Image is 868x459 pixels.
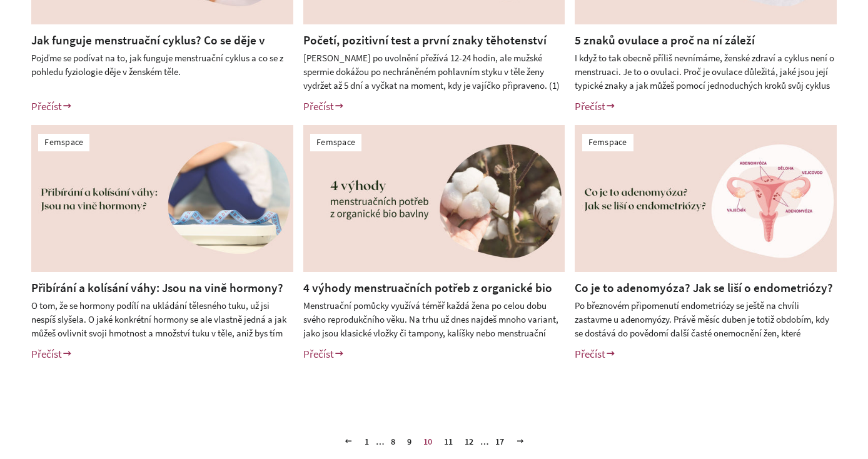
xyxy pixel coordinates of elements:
[402,432,416,451] a: 9
[588,136,627,148] a: Femspace
[303,99,345,113] a: Přečíst
[316,136,355,148] a: Femspace
[303,347,345,361] a: Přečíst
[480,437,488,446] span: …
[303,299,565,340] div: Menstruační pomůcky využívá téměř každá žena po celou dobu svého reprodukčního věku. Na trhu už d...
[360,432,374,451] a: 1
[386,432,400,451] a: 8
[575,347,616,361] a: Přečíst
[44,136,83,148] a: Femspace
[31,347,73,361] a: Přečíst
[575,125,837,272] img: Co je to adenomyóza? Jak se liší o endometriózy?
[31,280,283,295] a: Přibírání a kolísání váhy: Jsou na vině hormony?
[575,280,833,295] a: Co je to adenomyóza? Jak se liší o endometriózy?
[303,51,565,92] div: [PERSON_NAME] po uvolnění přežívá 12-24 hodin, ale mužské spermie dokážou po nechráněném pohlavní...
[31,33,265,64] a: Jak funguje menstruační cyklus? Co se děje v ženském těle?
[303,125,565,272] img: 4 výhody menstruačních potřeb z organické bio bavlny
[31,125,293,272] img: Přibírání a kolísání váhy: Jsou na vině hormony?
[439,432,458,451] a: 11
[376,437,384,446] span: …
[460,432,478,451] a: 12
[303,33,547,48] a: Početí, pozitivní test a první znaky těhotenství
[418,432,437,451] span: 10
[31,299,293,340] div: O tom, že se hormony podílí na ukládání tělesného tuku, už jsi nespíš slyšela. O jaké konkrétní h...
[31,51,293,92] div: Pojďme se podívat na to, jak funguje menstruační cyklus a co se z pohledu fyziologie děje v žensk...
[575,99,616,113] a: Přečíst
[490,432,509,451] a: 17
[575,33,755,48] a: 5 znaků ovulace a proč na ní záleží
[31,99,73,113] a: Přečíst
[575,299,837,340] div: Po březnovém připomenutí endometriózy se ještě na chvíli zastavme u adenomyózy. Právě měsíc duben...
[575,51,837,92] div: I když to tak obecně příliš nevnímáme, ženské zdraví a cyklus není o menstruaci. Je to o ovulaci....
[303,280,552,312] a: 4 výhody menstruačních potřeb z organické bio bavlny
